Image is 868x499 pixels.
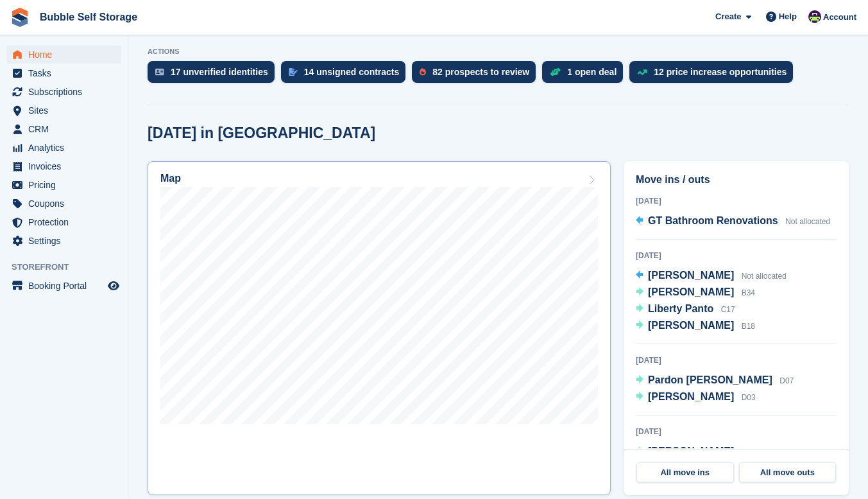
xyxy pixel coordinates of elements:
img: deal-1b604bf984904fb50ccaf53a9ad4b4a5d6e5aea283cecdc64d6e3604feb123c2.svg [550,67,561,76]
span: Protection [28,213,105,231]
span: [PERSON_NAME] [648,286,734,297]
span: Liberty Panto [648,303,713,314]
div: 82 prospects to review [432,67,529,77]
span: CRM [28,120,105,138]
a: menu [6,157,121,175]
span: Subscriptions [28,83,105,101]
a: [PERSON_NAME] D03 [636,389,756,406]
a: Bubble Self Storage [35,6,142,28]
a: menu [6,232,121,250]
p: ACTIONS [148,48,849,56]
a: 82 prospects to review [412,61,542,89]
span: Not allocated [785,217,830,226]
span: B34 [742,288,755,297]
div: [DATE] [636,250,837,261]
span: Coupons [28,195,105,213]
img: prospect-51fa495bee0391a8d652442698ab0144808aea92771e9ea1ae160a38d050c398.svg [420,68,426,76]
span: [PERSON_NAME] [648,270,734,281]
span: Invoices [28,157,105,175]
span: Analytics [28,139,105,157]
a: 12 price increase opportunities [629,61,799,89]
div: 1 open deal [567,67,617,77]
span: GT Bathroom Renovations [648,215,778,226]
span: Settings [28,232,105,250]
h2: Move ins / outs [636,172,837,188]
a: menu [6,139,121,157]
span: Not allocated [742,272,787,281]
span: C17 [721,305,735,314]
a: menu [6,195,121,213]
a: [PERSON_NAME] B18 [636,318,755,335]
a: menu [6,46,121,64]
a: Pardon [PERSON_NAME] D07 [636,372,794,389]
div: 17 unverified identities [171,67,268,77]
a: 14 unsigned contracts [281,61,413,89]
span: D14 [742,448,756,457]
span: Account [823,11,856,24]
a: Liberty Panto C17 [636,301,735,318]
a: Map [148,161,611,495]
span: Pricing [28,176,105,194]
a: 17 unverified identities [148,61,281,89]
span: Storefront [12,261,128,274]
span: D03 [742,393,756,402]
img: price_increase_opportunities-93ffe204e8149a01c8c9dc8f82e8f89637d9d84a8eef4429ea346261dce0b2c0.svg [637,69,647,75]
div: [DATE] [636,195,837,207]
img: stora-icon-8386f47178a22dfd0bd8f6a31ec36ba5ce8667c1dd55bd0f319d3a0aa187defe.svg [10,8,30,27]
span: Booking Portal [28,277,105,295]
div: 12 price increase opportunities [654,67,787,77]
span: Create [715,10,741,23]
span: [PERSON_NAME] [648,320,734,331]
span: Sites [28,101,105,119]
span: Home [28,46,105,64]
h2: [DATE] in [GEOGRAPHIC_DATA] [148,125,375,142]
a: menu [6,83,121,101]
a: menu [6,277,121,295]
div: [DATE] [636,426,837,437]
a: menu [6,101,121,119]
a: [PERSON_NAME] D14 [636,444,756,460]
span: [PERSON_NAME] [648,446,734,457]
span: B18 [742,322,755,331]
a: menu [6,120,121,138]
a: menu [6,176,121,194]
span: D07 [779,376,794,385]
a: All move ins [636,462,734,483]
a: 1 open deal [542,61,629,89]
span: [PERSON_NAME] [648,391,734,402]
a: GT Bathroom Renovations Not allocated [636,213,830,230]
span: Help [779,10,797,23]
a: Preview store [106,278,121,293]
div: [DATE] [636,355,837,366]
img: contract_signature_icon-13c848040528278c33f63329250d36e43548de30e8caae1d1a13099fd9432cc5.svg [289,68,298,76]
div: 14 unsigned contracts [304,67,400,77]
a: All move outs [739,462,837,483]
span: Pardon [PERSON_NAME] [648,374,772,385]
img: verify_identity-adf6edd0f0f0b5bbfe63781bf79b02c33cf7c696d77639b501bdc392416b5a36.svg [155,68,164,76]
span: Tasks [28,64,105,82]
a: [PERSON_NAME] Not allocated [636,268,787,285]
a: menu [6,213,121,231]
a: [PERSON_NAME] B34 [636,285,755,301]
h2: Map [160,173,181,184]
a: menu [6,64,121,82]
img: Tom Gilmore [808,10,821,23]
